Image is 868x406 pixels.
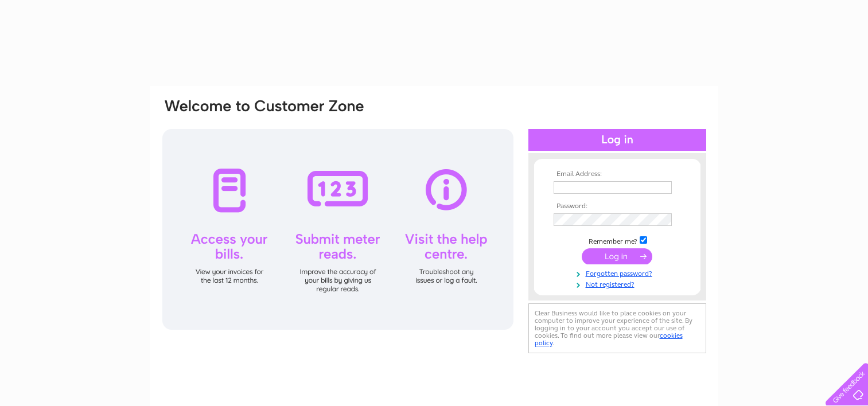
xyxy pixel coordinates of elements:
[551,202,684,210] th: Password:
[551,170,684,178] th: Email Address:
[551,235,684,246] td: Remember me?
[554,267,684,278] a: Forgotten password?
[535,331,683,347] a: cookies policy
[554,278,684,289] a: Not registered?
[528,303,706,353] div: Clear Business would like to place cookies on your computer to improve your experience of the sit...
[582,248,652,264] input: Submit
